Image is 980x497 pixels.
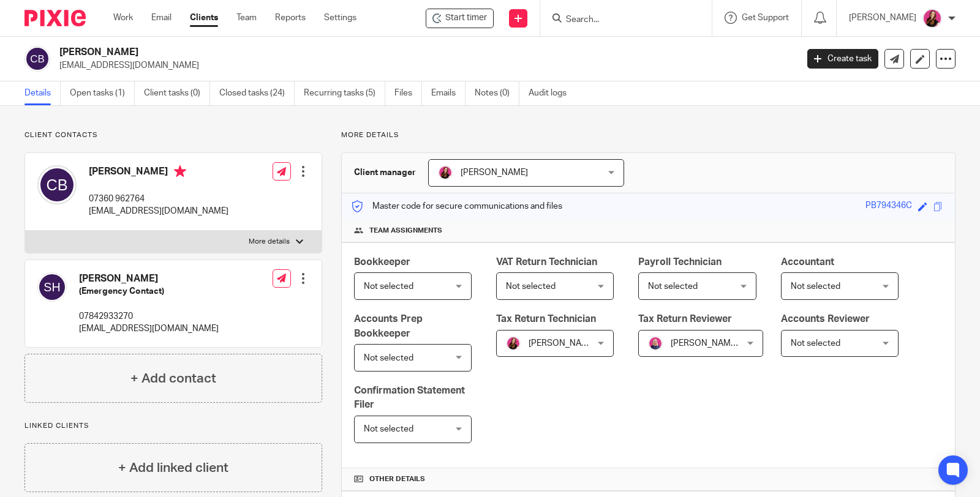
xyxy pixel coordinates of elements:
h4: + Add linked client [118,458,228,477]
a: Open tasks (1) [70,81,135,105]
h2: [PERSON_NAME] [59,46,643,59]
img: Cheryl%20Sharp%20FCCA.png [648,336,663,351]
a: Reports [275,12,306,24]
a: Files [394,81,422,105]
a: Client tasks (0) [144,81,210,105]
div: Charlotte Birch [426,9,494,28]
span: Tax Return Technician [496,314,596,324]
a: Emails [431,81,466,105]
img: 21.png [506,336,521,351]
a: Work [113,12,133,24]
span: Not selected [791,282,840,291]
a: Team [236,12,257,24]
a: Details [24,81,61,105]
a: Notes (0) [475,81,519,105]
span: Bookkeeper [354,257,410,267]
a: Create task [807,49,878,69]
p: 07842933270 [79,310,219,323]
span: [PERSON_NAME] [461,168,528,177]
span: Not selected [648,282,698,291]
a: Recurring tasks (5) [304,81,385,105]
span: Not selected [506,282,556,291]
img: svg%3E [37,272,67,302]
span: Not selected [364,282,413,291]
img: Pixie [24,10,86,26]
span: Tax Return Reviewer [638,314,732,324]
img: svg%3E [24,46,50,72]
i: Primary [174,165,186,177]
span: Not selected [364,425,413,433]
p: More details [249,237,290,247]
span: Team assignments [369,226,442,236]
div: PB794346C [865,200,912,214]
a: Audit logs [529,81,576,105]
h4: [PERSON_NAME] [89,165,228,181]
span: Not selected [791,339,840,348]
p: Master code for secure communications and files [351,200,562,212]
a: Clients [190,12,218,24]
h5: (Emergency Contact) [79,285,219,297]
span: Accountant [781,257,834,267]
span: [PERSON_NAME] FCCA [671,339,763,348]
span: Get Support [742,13,789,22]
h4: + Add contact [130,369,216,388]
span: [PERSON_NAME] [529,339,596,348]
a: Closed tasks (24) [219,81,295,105]
img: 21.png [438,165,453,180]
h4: [PERSON_NAME] [79,272,219,285]
p: [EMAIL_ADDRESS][DOMAIN_NAME] [59,59,789,72]
span: Payroll Technician [638,257,722,267]
p: 07360 962764 [89,193,228,205]
p: [PERSON_NAME] [849,12,916,24]
span: Confirmation Statement Filer [354,386,465,409]
span: VAT Return Technician [496,257,597,267]
p: [EMAIL_ADDRESS][DOMAIN_NAME] [89,205,228,217]
span: Accounts Prep Bookkeeper [354,314,423,338]
p: [EMAIL_ADDRESS][DOMAIN_NAME] [79,323,219,335]
img: svg%3E [37,165,77,204]
a: Email [151,12,171,24]
input: Search [565,15,675,26]
span: Not selected [364,354,413,362]
p: Linked clients [24,421,322,431]
span: Accounts Reviewer [781,314,870,324]
p: More details [341,130,956,140]
a: Settings [324,12,356,24]
p: Client contacts [24,130,322,140]
h3: Client manager [354,166,416,179]
span: Other details [369,474,425,484]
span: Start timer [445,12,487,24]
img: 21.png [922,9,942,28]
